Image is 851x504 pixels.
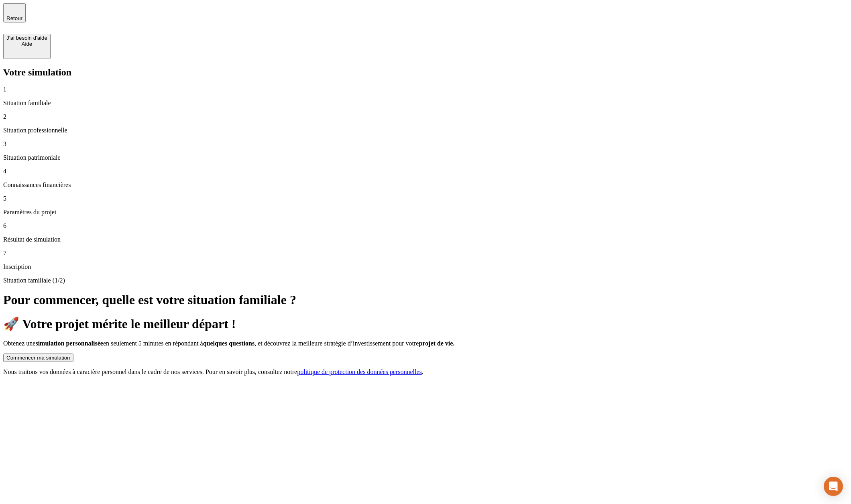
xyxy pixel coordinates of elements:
span: Nous traitons vos données à caractère personnel dans le cadre de nos services. Pour en savoir plu... [3,368,297,375]
span: en seulement 5 minutes en répondant à [103,340,203,347]
span: quelques questions [203,340,255,347]
span: simulation personnalisée [35,340,103,347]
span: projet de vie. [419,340,454,347]
div: Commencer ma simulation [6,355,70,361]
span: Obtenez une [3,340,35,347]
a: politique de protection des données personnelles [297,368,422,375]
h1: 🚀 Votre projet mérite le meilleur départ ! [3,316,848,331]
span: . [422,368,423,375]
span: , et découvrez la meilleure stratégie d’investissement pour votre [254,340,419,347]
button: Commencer ma simulation [3,354,73,362]
div: Open Intercom Messenger [824,477,843,496]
